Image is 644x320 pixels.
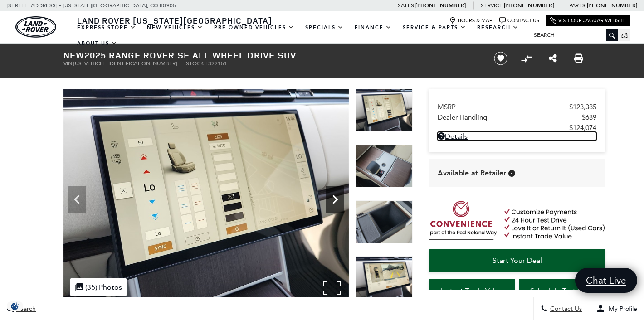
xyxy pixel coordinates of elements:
a: [PHONE_NUMBER] [587,2,637,9]
span: $689 [582,113,596,121]
a: New Vehicles [141,19,209,35]
a: Hours & Map [449,17,493,24]
a: land-rover [15,16,56,38]
span: VIN: [63,60,73,67]
a: EXPRESS STORE [72,19,141,35]
a: Chat Live [575,268,637,293]
a: $124,074 [438,124,596,132]
a: Contact Us [499,17,539,24]
div: Vehicle is in stock and ready for immediate delivery. Due to demand, availability is subject to c... [508,170,515,177]
input: Search [527,29,618,40]
span: [US_VEHICLE_IDENTIFICATION_NUMBER] [73,60,177,67]
a: Finance [349,19,397,35]
span: Parts [569,2,585,9]
span: MSRP [438,103,569,111]
a: [STREET_ADDRESS] • [US_STATE][GEOGRAPHIC_DATA], CO 80905 [7,2,176,9]
button: Compare Vehicle [520,52,533,65]
span: Dealer Handling [438,113,582,121]
span: $123,385 [569,103,596,111]
a: Visit Our Jaguar Website [550,17,626,24]
span: Stock: [186,60,205,67]
img: New 2025 Santorini Black LAND ROVER SE image 25 [356,200,413,243]
a: Pre-Owned Vehicles [209,19,300,35]
h1: 2025 Range Rover SE All Wheel Drive SUV [63,50,478,60]
span: My Profile [605,305,637,313]
a: Land Rover [US_STATE][GEOGRAPHIC_DATA] [72,15,278,26]
a: Details [438,132,596,141]
button: Save vehicle [491,51,511,66]
a: Start Your Deal [429,249,605,272]
a: MSRP $123,385 [438,103,596,111]
a: Print this New 2025 Range Rover SE All Wheel Drive SUV [574,53,583,64]
a: Instant Trade Value [429,279,515,303]
a: Research [472,19,524,35]
span: Sales [398,2,414,9]
section: Click to Open Cookie Consent Modal [5,301,25,311]
span: Schedule Test Drive [530,286,595,295]
a: [PHONE_NUMBER] [504,2,554,9]
span: Service [481,2,502,9]
span: Chat Live [581,274,631,286]
img: Land Rover [15,16,56,38]
span: Start Your Deal [493,256,542,265]
a: About Us [72,35,123,51]
a: Schedule Test Drive [519,279,605,303]
div: (35) Photos [70,278,127,296]
div: Next [326,186,344,213]
span: Land Rover [US_STATE][GEOGRAPHIC_DATA] [77,15,272,26]
strong: New [63,49,84,61]
span: Contact Us [548,305,582,313]
span: Instant Trade Value [441,286,503,295]
a: [PHONE_NUMBER] [415,2,466,9]
a: Share this New 2025 Range Rover SE All Wheel Drive SUV [549,53,557,64]
img: New 2025 Santorini Black LAND ROVER SE image 23 [356,89,413,132]
button: Open user profile menu [589,297,644,320]
span: L322151 [205,60,227,67]
img: New 2025 Santorini Black LAND ROVER SE image 26 [356,256,413,299]
img: New 2025 Santorini Black LAND ROVER SE image 23 [63,89,349,303]
span: $124,074 [569,124,596,132]
a: Service & Parts [397,19,472,35]
a: Dealer Handling $689 [438,113,596,121]
nav: Main Navigation [72,19,527,51]
span: Available at Retailer [438,168,506,178]
img: New 2025 Santorini Black LAND ROVER SE image 24 [356,145,413,188]
a: Specials [300,19,349,35]
div: Previous [68,186,86,213]
img: Opt-Out Icon [5,301,25,311]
